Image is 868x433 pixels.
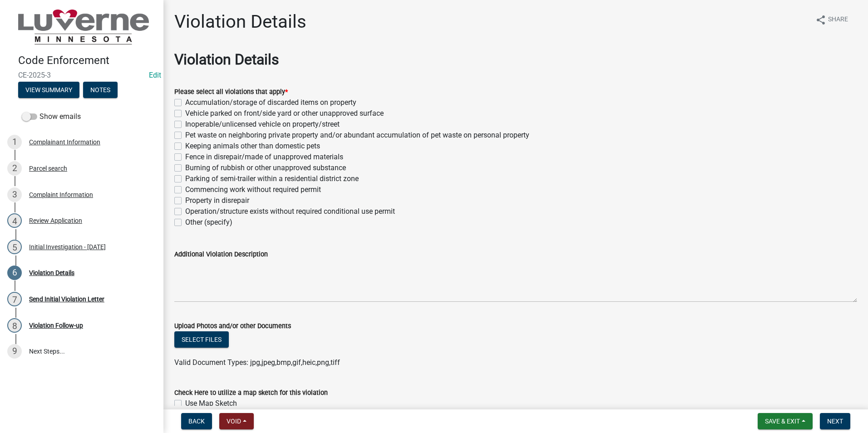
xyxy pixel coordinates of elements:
wm-modal-confirm: Notes [83,87,118,94]
span: Next [827,418,843,425]
div: 4 [7,213,22,228]
span: Back [188,418,205,425]
div: Violation Details [29,270,74,276]
label: Other (specify) [185,217,232,228]
img: City of Luverne, Minnesota [18,10,149,44]
button: Notes [83,82,118,98]
div: 3 [7,187,22,202]
div: Parcel search [29,165,67,172]
span: Share [828,15,848,25]
wm-modal-confirm: Summary [18,87,79,94]
h4: Code Enforcement [18,54,156,67]
div: Send Initial Violation Letter [29,296,104,302]
div: 6 [7,266,22,280]
div: 5 [7,240,22,254]
strong: Violation Details [174,51,279,68]
label: Additional Violation Description [174,251,268,258]
wm-modal-confirm: Edit Application Number [149,71,161,79]
span: Valid Document Types: jpg,jpeg,bmp,gif,heic,png,tiff [174,358,340,367]
button: View Summary [18,82,79,98]
label: Please select all violations that apply [174,89,288,95]
label: Inoperable/unlicensed vehicle on property/street [185,119,340,130]
div: 2 [7,161,22,176]
label: Accumulation/storage of discarded items on property [185,97,356,108]
label: Use Map Sketch [185,398,237,409]
label: Fence in disrepair/made of unapproved materials [185,152,343,162]
div: Complaint Information [29,192,93,198]
label: Show emails [22,111,81,122]
label: Vehicle parked on front/side yard or other unapproved surface [185,108,384,119]
label: Property in disrepair [185,195,249,206]
span: Save & Exit [765,418,800,425]
label: Burning of rubbish or other unapproved substance [185,162,346,173]
div: 1 [7,135,22,149]
label: Pet waste on neighboring private property and/or abundant accumulation of pet waste on personal p... [185,130,529,141]
span: CE-2025-3 [18,71,145,79]
div: 7 [7,292,22,306]
div: Review Application [29,217,82,224]
label: Operation/structure exists without required conditional use permit [185,206,395,217]
div: 9 [7,344,22,359]
div: Complainant Information [29,139,100,145]
button: Next [820,413,850,429]
button: shareShare [808,11,855,29]
i: share [815,15,826,25]
h1: Violation Details [174,11,306,33]
label: Upload Photos and/or other Documents [174,323,291,330]
span: Void [227,418,241,425]
div: Initial Investigation - [DATE] [29,244,106,250]
button: Void [219,413,254,429]
label: Parking of semi-trailer within a residential district zone [185,173,359,184]
label: Keeping animals other than domestic pets [185,141,320,152]
button: Select files [174,331,229,348]
button: Back [181,413,212,429]
a: Edit [149,71,161,79]
div: 8 [7,318,22,333]
label: Check Here to utilize a map sketch for this violation [174,390,328,396]
div: Violation Follow-up [29,322,83,329]
label: Commencing work without required permit [185,184,321,195]
button: Save & Exit [758,413,813,429]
